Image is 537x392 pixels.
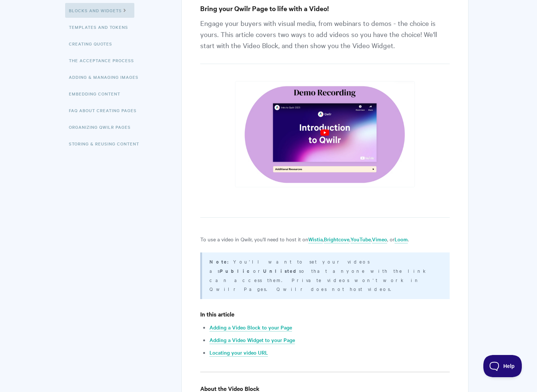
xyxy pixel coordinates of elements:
[263,267,299,274] strong: Unlisted
[350,235,371,244] a: YouTube
[372,235,387,244] a: Vimeo
[209,336,295,344] a: Adding a Video Widget to your Page
[69,70,144,84] a: Adding & Managing Images
[483,355,522,377] iframe: Toggle Customer Support
[69,136,145,151] a: Storing & Reusing Content
[324,235,349,244] a: Brightcove
[65,3,134,18] a: Blocks and Widgets
[69,86,126,101] a: Embedding Content
[69,103,142,118] a: FAQ About Creating Pages
[395,235,408,244] a: Loom
[209,349,268,357] a: Locating your video URL
[209,324,292,332] a: Adding a Video Block to your Page
[200,17,449,64] p: Engage your buyers with visual media, from webinars to demos - the choice is yours. This article ...
[200,235,449,244] p: To use a video in Qwilr, you'll need to host it on , , , , or .
[200,3,449,14] h3: Bring your Qwilr Page to life with a Video!
[200,309,449,319] h4: In this article
[235,81,415,187] img: file-tgRr2cBvUm.png
[69,120,136,134] a: Organizing Qwilr Pages
[69,53,140,68] a: The Acceptance Process
[308,235,323,244] a: Wistia
[209,257,440,293] p: You'll want to set your videos as or so that anyone with the link can access them. Private videos...
[69,36,118,51] a: Creating Quotes
[209,258,233,265] strong: Note:
[220,267,253,274] strong: Public
[69,20,134,34] a: Templates and Tokens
